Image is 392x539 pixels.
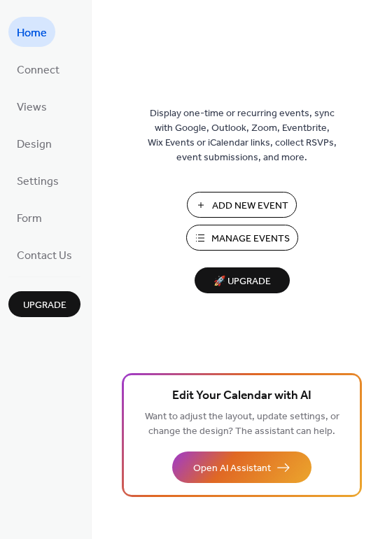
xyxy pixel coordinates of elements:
[172,386,311,406] span: Edit Your Calendar with AI
[8,165,67,195] a: Settings
[8,239,80,269] a: Contact Us
[145,407,339,441] span: Want to adjust the layout, update settings, or change the design? The assistant can help.
[148,106,337,165] span: Display one-time or recurring events, sync with Google, Outlook, Zoom, Eventbrite, Wix Events or ...
[8,291,80,317] button: Upgrade
[212,199,288,213] span: Add New Event
[187,192,297,218] button: Add New Event
[17,134,52,155] span: Design
[17,245,72,267] span: Contact Us
[211,232,290,246] span: Manage Events
[17,97,47,118] span: Views
[17,171,59,192] span: Settings
[17,208,42,230] span: Form
[203,272,281,291] span: 🚀 Upgrade
[193,461,271,476] span: Open AI Assistant
[8,91,55,121] a: Views
[8,128,60,158] a: Design
[186,225,298,251] button: Manage Events
[17,59,59,81] span: Connect
[172,451,311,483] button: Open AI Assistant
[23,298,66,313] span: Upgrade
[17,22,47,44] span: Home
[195,267,290,293] button: 🚀 Upgrade
[8,17,55,47] a: Home
[8,54,68,84] a: Connect
[8,202,50,232] a: Form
